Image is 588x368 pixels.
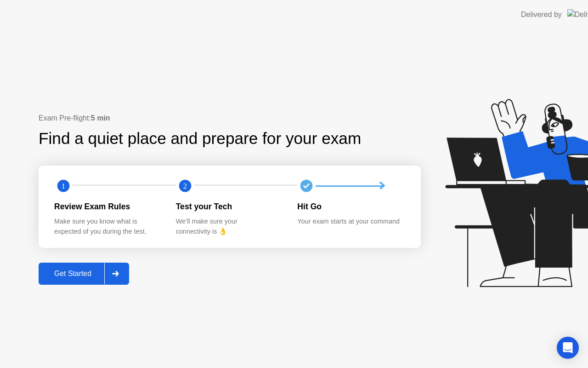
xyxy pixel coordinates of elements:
[62,182,65,190] text: 1
[41,270,104,278] div: Get Started
[39,113,421,124] div: Exam Pre-flight:
[54,217,161,236] div: Make sure you know what is expected of you during the test.
[557,337,579,359] div: Open Intercom Messenger
[183,182,187,190] text: 2
[91,114,110,122] b: 5 min
[39,263,129,285] button: Get Started
[297,217,404,227] div: Your exam starts at your command
[176,217,283,236] div: We’ll make sure your connectivity is 👌
[521,9,562,20] div: Delivered by
[176,201,283,213] div: Test your Tech
[297,201,404,213] div: Hit Go
[39,126,362,151] div: Find a quiet place and prepare for your exam
[54,201,161,213] div: Review Exam Rules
